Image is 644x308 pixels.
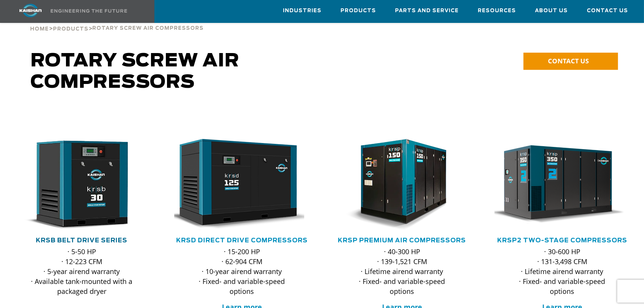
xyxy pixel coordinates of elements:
[350,247,455,296] p: · 40-300 HP · 139-1,521 CFM · Lifetime airend warranty · Fixed- and variable-speed options
[497,237,627,243] a: KRSP2 Two-Stage Compressors
[283,6,322,15] span: Industries
[341,6,376,15] span: Products
[524,53,618,70] a: CONTACT US
[53,25,88,32] a: Products
[14,139,150,231] div: krsb30
[341,0,376,21] a: Products
[51,9,127,13] img: Engineering the future
[93,26,204,31] span: Rotary Screw Air Compressors
[30,25,49,32] a: Home
[176,237,308,243] a: KRSD Direct Drive Compressors
[587,6,628,15] span: Contact Us
[30,27,49,32] span: Home
[338,237,466,243] a: KRSP Premium Air Compressors
[535,0,568,21] a: About Us
[478,0,516,21] a: Resources
[8,139,144,231] img: krsb30
[478,6,516,15] span: Resources
[283,0,322,21] a: Industries
[169,139,304,231] img: krsd125
[36,237,128,243] a: KRSB Belt Drive Series
[395,0,459,21] a: Parts and Service
[587,0,628,21] a: Contact Us
[53,27,88,32] span: Products
[395,6,459,15] span: Parts and Service
[535,6,568,15] span: About Us
[174,139,310,231] div: krsd125
[548,56,589,65] span: CONTACT US
[329,139,464,231] img: krsp150
[495,139,630,231] div: krsp350
[31,52,240,92] span: Rotary Screw Air Compressors
[489,139,625,231] img: krsp350
[190,247,295,296] p: · 15-200 HP · 62-904 CFM · 10-year airend warranty · Fixed- and variable-speed options
[510,247,615,296] p: · 30-600 HP · 131-3,498 CFM · Lifetime airend warranty · Fixed- and variable-speed options
[2,4,59,17] img: kaishan logo
[334,139,470,231] div: krsp150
